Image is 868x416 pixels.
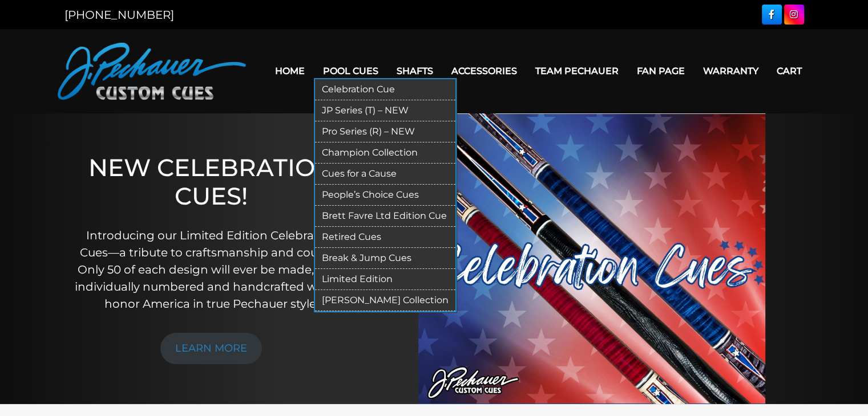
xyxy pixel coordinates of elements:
[315,227,455,248] a: Retired Cues
[387,56,442,85] a: Shafts
[71,153,352,211] h1: NEW CELEBRATION CUES!
[315,185,455,206] a: People’s Choice Cues
[442,56,526,85] a: Accessories
[315,269,455,290] a: Limited Edition
[315,290,455,311] a: [PERSON_NAME] Collection
[315,206,455,227] a: Brett Favre Ltd Edition Cue
[71,227,352,312] p: Introducing our Limited Edition Celebration Cues—a tribute to craftsmanship and country. Only 50 ...
[315,79,455,100] a: Celebration Cue
[266,56,314,85] a: Home
[315,100,455,121] a: JP Series (T) – NEW
[768,56,811,85] a: Cart
[694,56,768,85] a: Warranty
[315,142,455,164] a: Champion Collection
[315,164,455,185] a: Cues for a Cause
[64,8,174,22] a: [PHONE_NUMBER]
[314,56,387,85] a: Pool Cues
[526,56,628,85] a: Team Pechauer
[315,121,455,142] a: Pro Series (R) – NEW
[58,43,246,100] img: Pechauer Custom Cues
[160,333,262,364] a: LEARN MORE
[628,56,694,85] a: Fan Page
[315,248,455,269] a: Break & Jump Cues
